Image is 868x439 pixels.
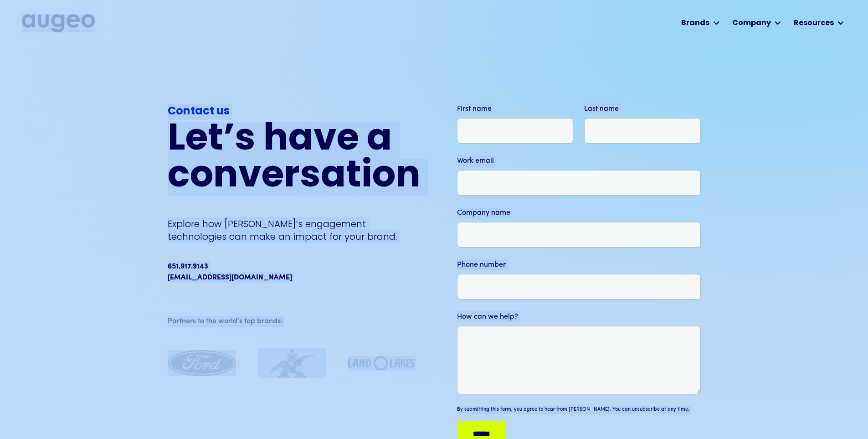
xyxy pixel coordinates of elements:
[457,103,574,114] label: First name
[457,406,689,414] div: By submitting this form, you agree to hear from [PERSON_NAME]. You can unsubscribe at any time.
[457,311,701,322] label: How can we help?
[168,272,292,283] a: [EMAIL_ADDRESS][DOMAIN_NAME]
[732,18,771,29] div: Company
[168,103,421,120] div: Contact us
[22,14,95,32] img: Augeo's full logo in midnight blue.
[22,14,95,32] a: home
[168,316,416,327] div: Partners to the world’s top brands:
[681,18,709,29] div: Brands
[457,155,701,166] label: Work email
[584,103,701,114] label: Last name
[168,261,208,272] div: 651.917.9143
[794,18,834,29] div: Resources
[168,217,421,243] p: Explore how [PERSON_NAME]’s engagement technologies can make an impact for your brand.
[457,207,701,218] label: Company name
[457,259,701,270] label: Phone number
[168,122,421,196] h2: Let’s have a conversation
